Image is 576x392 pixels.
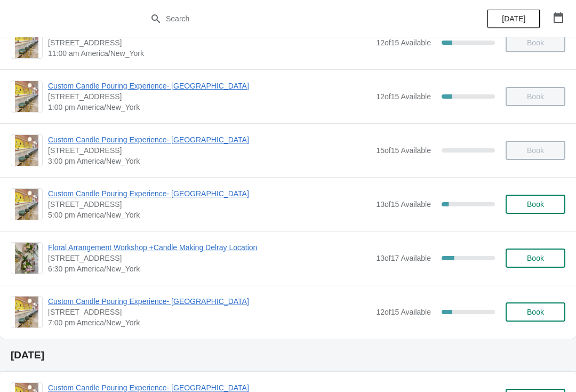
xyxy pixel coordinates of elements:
span: 12 of 15 Available [376,308,431,316]
span: 12 of 15 Available [376,38,431,47]
span: 13 of 15 Available [376,200,431,209]
span: [STREET_ADDRESS] [48,145,371,156]
span: 13 of 17 Available [376,254,431,262]
span: Book [527,200,544,209]
span: [STREET_ADDRESS] [48,199,371,210]
span: [STREET_ADDRESS] [48,91,371,102]
h2: [DATE] [11,350,565,361]
span: 12 of 15 Available [376,92,431,101]
img: Custom Candle Pouring Experience- Delray Beach | 415 East Atlantic Avenue, Delray Beach, FL, USA ... [15,81,38,112]
button: Book [506,249,565,268]
span: Custom Candle Pouring Experience- [GEOGRAPHIC_DATA] [48,296,371,307]
span: 3:00 pm America/New_York [48,156,371,166]
span: 1:00 pm America/New_York [48,102,371,113]
button: [DATE] [487,9,540,28]
img: Custom Candle Pouring Experience- Delray Beach | 415 East Atlantic Avenue, Delray Beach, FL, USA ... [15,189,38,220]
input: Search [165,9,432,28]
span: Book [527,308,544,316]
span: 7:00 pm America/New_York [48,317,371,328]
span: Custom Candle Pouring Experience- [GEOGRAPHIC_DATA] [48,188,371,199]
button: Book [506,302,565,322]
span: 11:00 am America/New_York [48,48,371,59]
span: 5:00 pm America/New_York [48,210,371,220]
span: 15 of 15 Available [376,146,431,155]
span: [DATE] [502,14,525,23]
span: Book [527,254,544,262]
img: Custom Candle Pouring Experience- Delray Beach | 415 East Atlantic Avenue, Delray Beach, FL, USA ... [15,135,38,166]
span: [STREET_ADDRESS] [48,307,371,317]
img: Floral Arrangement Workshop +Candle Making Delray Location | 415 East Atlantic Avenue, Delray Bea... [15,243,38,274]
span: 6:30 pm America/New_York [48,263,371,274]
button: Book [506,195,565,214]
span: Floral Arrangement Workshop +Candle Making Delray Location [48,242,371,253]
span: Custom Candle Pouring Experience- [GEOGRAPHIC_DATA] [48,134,371,145]
span: Custom Candle Pouring Experience- [GEOGRAPHIC_DATA] [48,81,371,91]
span: [STREET_ADDRESS] [48,37,371,48]
img: Custom Candle Pouring Experience- Delray Beach | 415 East Atlantic Avenue, Delray Beach, FL, USA ... [15,297,38,327]
img: Custom Candle Pouring Experience- Delray Beach | 415 East Atlantic Avenue, Delray Beach, FL, USA ... [15,27,38,58]
span: [STREET_ADDRESS] [48,253,371,263]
